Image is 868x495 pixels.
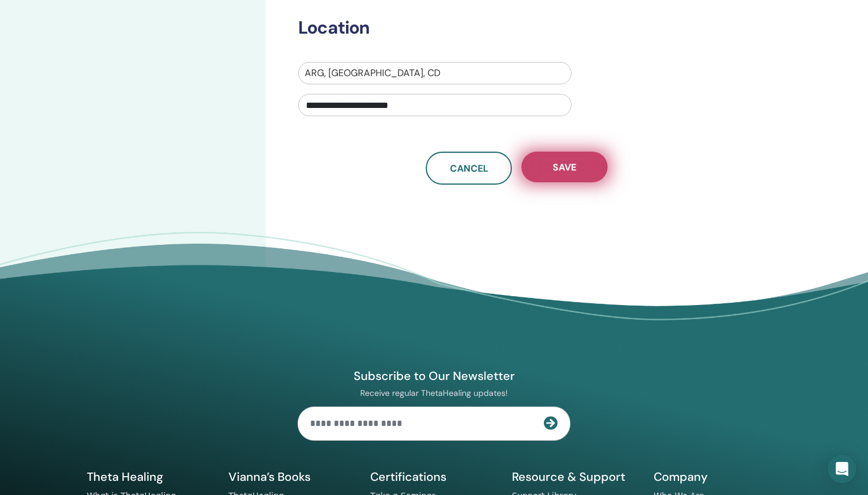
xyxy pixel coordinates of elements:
h5: Company [654,469,781,484]
h5: Vianna’s Books [229,469,356,484]
h3: Location [291,17,725,38]
h4: Subscribe to Our Newsletter [298,368,570,383]
p: Receive regular ThetaHealing updates! [298,388,570,398]
span: Save [553,161,576,173]
button: Save [521,152,608,182]
a: Cancel [426,152,512,185]
h5: Theta Healing [87,469,214,484]
span: Cancel [450,162,488,175]
h5: Certifications [370,469,498,484]
h5: Resource & Support [512,469,639,484]
div: Open Intercom Messenger [828,455,856,483]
